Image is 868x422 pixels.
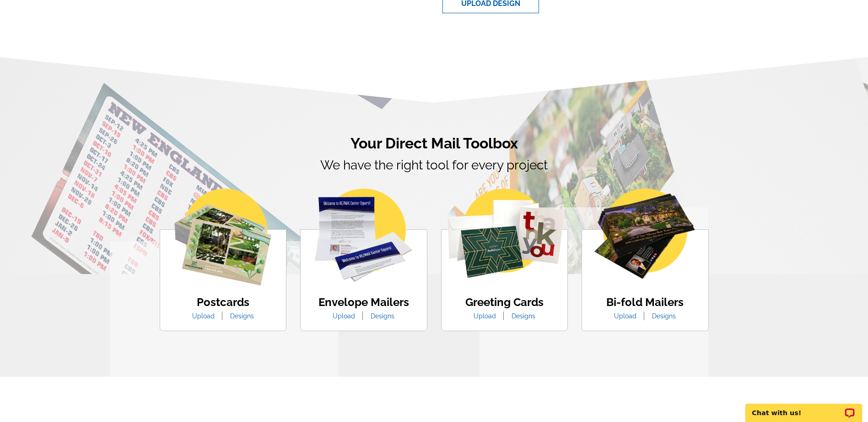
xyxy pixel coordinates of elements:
[739,393,868,422] iframe: LiveChat chat widget
[607,312,643,320] a: Upload
[606,296,684,309] h4: Bi-fold Mailers
[185,312,221,320] a: Upload
[160,135,709,152] h2: Your Direct Mail Toolbox
[315,189,412,282] img: envelope-mailer.png
[326,312,362,320] a: Upload
[174,189,271,285] img: postcards.png
[444,189,565,279] img: greeting-cards.png
[223,312,261,320] a: Designs
[364,312,401,320] a: Designs
[465,296,544,309] h4: Greeting Cards
[160,156,709,200] p: We have the right tool for every project
[505,312,542,320] a: Designs
[467,312,503,320] a: Upload
[593,189,697,280] img: bio-fold-mailer.png
[645,312,683,320] a: Designs
[318,296,409,309] h4: Envelope Mailers
[185,296,261,309] h4: Postcards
